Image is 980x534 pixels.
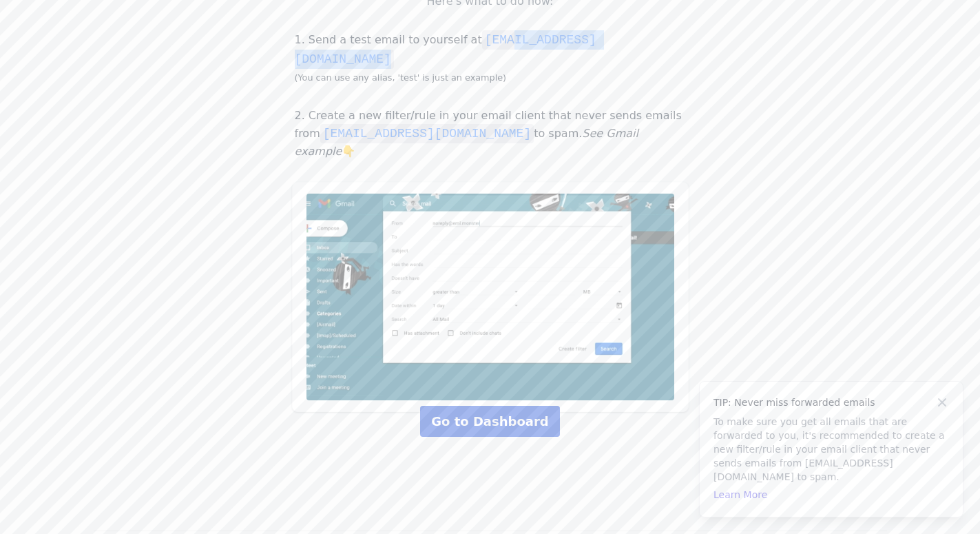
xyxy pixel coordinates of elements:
[295,127,638,158] i: See Gmail example
[713,415,949,484] p: To make sure you get all emails that are forwarded to you, it's recommended to create a new filte...
[295,30,596,69] code: [EMAIL_ADDRESS][DOMAIN_NAME]
[713,396,949,409] h4: TIP: Never miss forwarded emails
[420,406,559,437] a: Go to Dashboard
[306,194,674,400] img: Add noreply@eml.monster to a Never Send to Spam filter in Gmail
[320,124,534,143] code: [EMAIL_ADDRESS][DOMAIN_NAME]
[295,72,507,83] small: (You can use any alias, 'test' is just an example)
[713,489,767,500] a: Learn More
[292,30,689,85] p: 1. Send a test email to yourself at
[292,107,689,160] p: 2. Create a new filter/rule in your email client that never sends emails from to spam. 👇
